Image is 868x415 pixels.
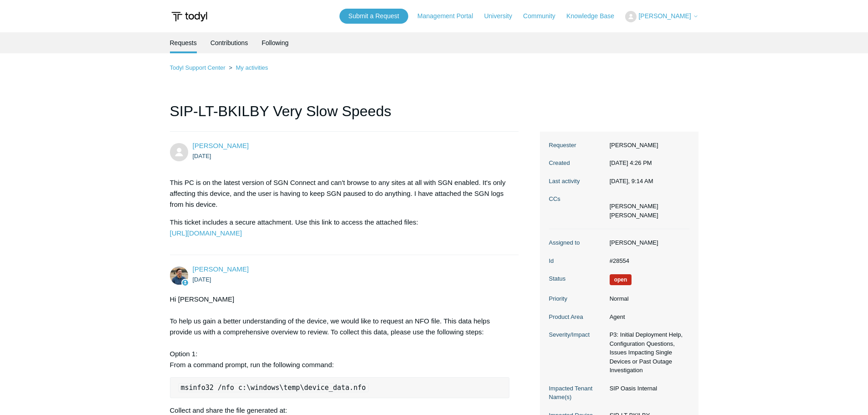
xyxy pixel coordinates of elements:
[605,313,689,322] dd: Agent
[170,217,510,239] p: This ticket includes a secure attachment. Use this link to access the attached files:
[170,8,209,25] img: Todyl Support Center Help Center home page
[236,64,268,71] a: My activities
[178,383,369,392] code: msinfo32 /nfo c:\windows\temp\device_data.nfo
[193,142,249,149] span: Luke Kennamer
[193,265,249,273] a: [PERSON_NAME]
[262,32,288,53] a: Following
[605,384,689,393] dd: SIP Oasis Internal
[339,9,408,24] a: Submit a Request
[170,32,197,53] li: Requests
[170,64,227,71] li: Todyl Support Center
[638,12,691,20] span: [PERSON_NAME]
[484,11,521,21] a: University
[193,276,211,283] time: 09/30/2025, 16:29
[549,177,605,186] dt: Last activity
[610,211,658,220] li: Jacob Nunley
[211,32,248,53] a: Contributions
[193,153,211,159] time: 09/30/2025, 16:26
[193,265,249,273] span: Spencer Grissom
[549,294,605,303] dt: Priority
[610,178,653,184] time: 10/03/2025, 09:14
[605,294,689,303] dd: Normal
[227,64,268,71] li: My activities
[610,159,652,166] time: 09/30/2025, 16:26
[549,274,605,283] dt: Status
[170,229,242,237] a: [URL][DOMAIN_NAME]
[605,238,689,247] dd: [PERSON_NAME]
[610,274,632,285] span: We are working on a response for you
[549,141,605,150] dt: Requester
[605,141,689,150] dd: [PERSON_NAME]
[549,313,605,322] dt: Product Area
[605,330,689,375] dd: P3: Initial Deployment Help, Configuration Questions, Issues Impacting Single Devices or Past Out...
[549,159,605,168] dt: Created
[566,11,623,21] a: Knowledge Base
[605,256,689,266] dd: #28554
[549,384,605,402] dt: Impacted Tenant Name(s)
[170,100,519,132] h1: SIP-LT-BKILBY Very Slow Speeds
[610,202,658,211] li: Christopher Boyd
[549,256,605,266] dt: Id
[193,142,249,149] a: [PERSON_NAME]
[549,238,605,247] dt: Assigned to
[170,64,226,71] a: Todyl Support Center
[523,11,565,21] a: Community
[625,11,698,22] button: [PERSON_NAME]
[549,195,605,204] dt: CCs
[549,330,605,339] dt: Severity/Impact
[417,11,482,21] a: Management Portal
[170,177,510,210] p: This PC is on the latest version of SGN Connect and can't browse to any sites at all with SGN ena...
